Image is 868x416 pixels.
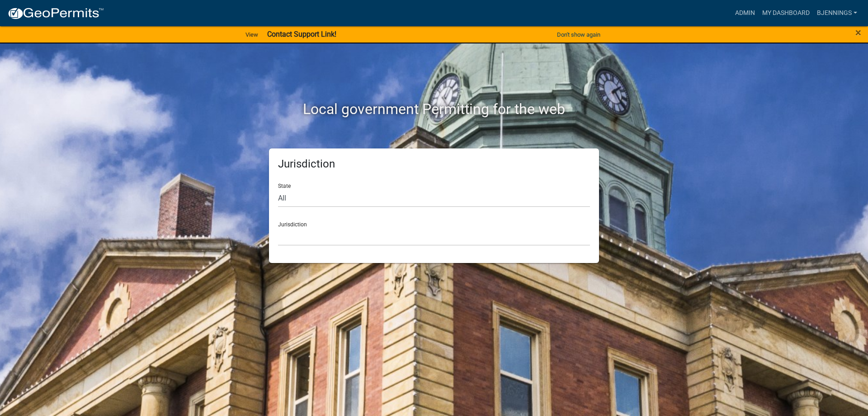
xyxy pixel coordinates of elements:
strong: Contact Support Link! [267,30,336,38]
h2: Local government Permitting for the web [183,100,685,118]
a: View [242,27,262,42]
a: My Dashboard [759,5,813,22]
h5: Jurisdiction [278,158,590,171]
a: bjennings [813,5,861,22]
span: × [855,26,861,39]
button: Don't show again [553,27,604,42]
a: Admin [731,5,759,22]
button: Close [855,27,861,38]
